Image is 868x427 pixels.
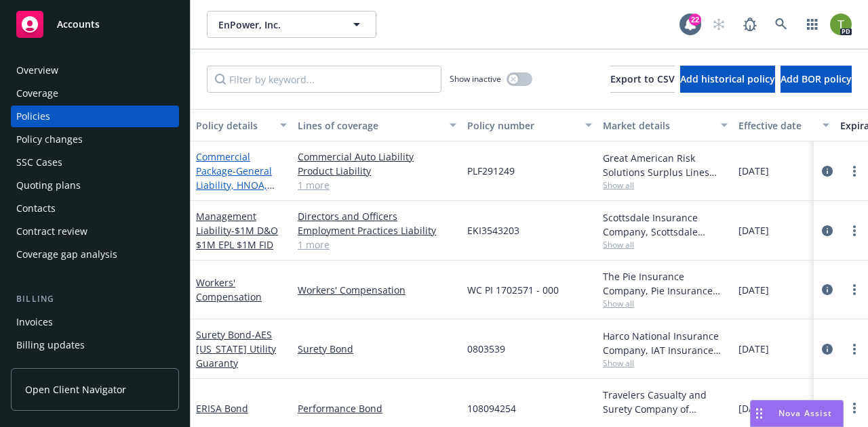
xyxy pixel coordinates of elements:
[16,244,117,265] div: Coverage gap analysis
[16,60,58,81] div: Overview
[11,334,179,356] a: Billing updates
[298,118,441,133] div: Lines of coverage
[846,282,863,298] a: more
[298,178,456,192] a: 1 more
[11,175,179,196] a: Quoting plans
[11,129,179,150] a: Policy changes
[751,401,768,426] div: Drag to move
[733,109,835,141] button: Effective date
[736,11,764,38] a: Report a Bug
[11,221,179,242] a: Contract review
[846,400,863,416] a: more
[462,109,597,141] button: Policy number
[738,283,769,297] span: [DATE]
[196,210,278,251] a: Management Liability
[819,163,835,179] a: circleInformation
[196,276,262,303] a: Workers' Compensation
[450,73,501,85] span: Show inactive
[603,118,713,133] div: Market details
[25,382,126,397] span: Open Client Navigator
[603,388,728,416] div: Travelers Casualty and Surety Company of America, Travelers Insurance
[16,152,62,173] div: SSC Cases
[819,282,835,298] a: circleInformation
[781,72,852,85] span: Add BOR policy
[11,292,179,306] div: Billing
[196,224,278,251] span: - $1M D&O $1M EPL $1M FID
[467,223,519,238] span: EKI3543203
[298,401,456,415] a: Performance Bond
[196,150,272,206] a: Commercial Package
[16,175,81,196] div: Quoting plans
[467,164,515,178] span: PLF291249
[16,334,85,356] div: Billing updates
[603,239,728,250] span: Show all
[680,66,775,93] button: Add historical policy
[603,179,728,191] span: Show all
[16,198,56,219] div: Contacts
[11,106,179,127] a: Policies
[738,164,769,178] span: [DATE]
[196,164,275,206] span: - General Liability, HNOA, Product Liability
[738,342,769,356] span: [DATE]
[603,329,728,357] div: Harco National Insurance Company, IAT Insurance Group
[16,129,83,150] div: Policy changes
[16,106,50,127] div: Policies
[191,109,292,141] button: Policy details
[830,14,852,35] img: photo
[819,223,835,239] a: circleInformation
[207,11,376,38] button: EnPower, Inc.
[298,238,456,252] a: 1 more
[11,198,179,219] a: Contacts
[846,223,863,239] a: more
[218,18,336,32] span: EnPower, Inc.
[196,402,248,415] a: ERISA Bond
[603,357,728,369] span: Show all
[298,209,456,223] a: Directors and Officers
[603,210,728,239] div: Scottsdale Insurance Company, Scottsdale Insurance Company (Nationwide), CRC Group
[467,342,505,356] span: 0803539
[846,163,863,179] a: more
[11,311,179,333] a: Invoices
[298,283,456,297] a: Workers' Compensation
[467,118,577,133] div: Policy number
[467,283,559,297] span: WC PI 1702571 - 000
[196,328,276,369] a: Surety Bond
[846,341,863,357] a: more
[689,14,701,26] div: 22
[778,407,832,419] span: Nova Assist
[298,164,456,178] a: Product Liability
[768,11,795,38] a: Search
[819,341,835,357] a: circleInformation
[11,60,179,81] a: Overview
[11,244,179,265] a: Coverage gap analysis
[11,152,179,173] a: SSC Cases
[610,66,675,93] button: Export to CSV
[16,311,53,333] div: Invoices
[196,118,272,133] div: Policy details
[16,221,87,242] div: Contract review
[705,11,732,38] a: Start snowing
[738,118,814,133] div: Effective date
[57,19,100,30] span: Accounts
[11,5,179,43] a: Accounts
[603,269,728,298] div: The Pie Insurance Company, Pie Insurance (Carrier), Appalachian Underwriters
[467,401,516,415] span: 108094254
[603,298,728,309] span: Show all
[603,151,728,179] div: Great American Risk Solutions Surplus Lines Insurance Company, Great American Insurance Group, CR...
[298,150,456,164] a: Commercial Auto Liability
[16,83,58,104] div: Coverage
[298,223,456,238] a: Employment Practices Liability
[196,328,276,369] span: - AES [US_STATE] Utility Guaranty
[610,72,675,85] span: Export to CSV
[799,11,826,38] a: Switch app
[750,400,844,427] button: Nova Assist
[781,66,852,93] button: Add BOR policy
[738,223,769,238] span: [DATE]
[292,109,462,141] button: Lines of coverage
[680,72,775,85] span: Add historical policy
[11,83,179,104] a: Coverage
[597,109,733,141] button: Market details
[207,66,441,93] input: Filter by keyword...
[298,342,456,356] a: Surety Bond
[738,401,769,415] span: [DATE]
